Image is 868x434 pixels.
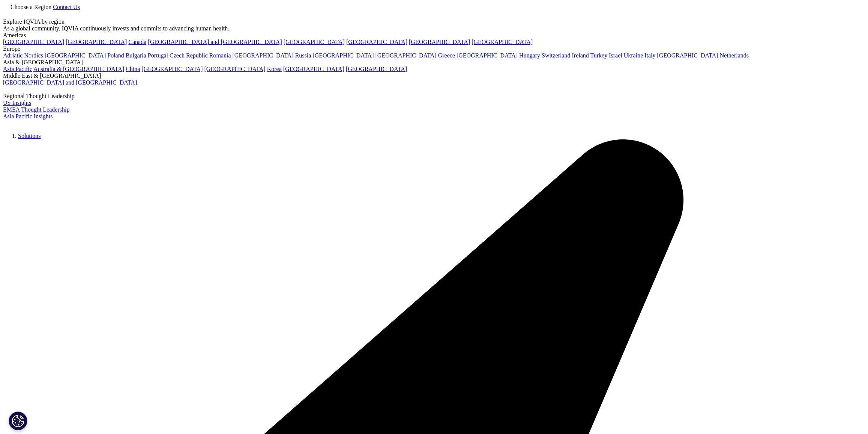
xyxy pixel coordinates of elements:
a: Greece [438,52,455,59]
div: Explore IQVIA by region [3,18,865,25]
a: Canada [128,39,146,45]
div: Europe [3,45,865,52]
div: Americas [3,32,865,39]
a: [GEOGRAPHIC_DATA] [3,39,64,45]
a: Czech Republic [170,52,208,59]
div: Asia & [GEOGRAPHIC_DATA] [3,59,865,66]
a: EMEA Thought Leadership [3,106,69,113]
a: [GEOGRAPHIC_DATA] [283,66,344,72]
a: Romania [209,52,231,59]
a: US Insights [3,100,31,106]
div: Regional Thought Leadership [3,93,865,100]
a: Ireland [572,52,589,59]
a: [GEOGRAPHIC_DATA] [141,66,203,72]
span: Choose a Region [11,4,51,10]
a: [GEOGRAPHIC_DATA] [233,52,294,59]
a: [GEOGRAPHIC_DATA] [409,39,470,45]
a: Asia Pacific Insights [3,113,53,119]
a: [GEOGRAPHIC_DATA] [284,39,345,45]
a: [GEOGRAPHIC_DATA] [45,52,106,59]
a: [GEOGRAPHIC_DATA] and [GEOGRAPHIC_DATA] [3,79,137,86]
a: Australia & [GEOGRAPHIC_DATA] [33,66,124,72]
a: [GEOGRAPHIC_DATA] [312,52,374,59]
a: Nordics [24,52,43,59]
a: Italy [644,52,655,59]
a: Ukraine [624,52,643,59]
button: Cookies Settings [9,411,27,430]
a: [GEOGRAPHIC_DATA] [457,52,518,59]
a: Turkey [590,52,608,59]
a: Russia [295,52,311,59]
div: Middle East & [GEOGRAPHIC_DATA] [3,73,865,79]
a: [GEOGRAPHIC_DATA] [346,66,407,72]
a: China [126,66,140,72]
a: Portugal [148,52,168,59]
a: Poland [107,52,124,59]
a: Solutions [18,133,41,139]
a: [GEOGRAPHIC_DATA] [204,66,266,72]
a: [GEOGRAPHIC_DATA] and [GEOGRAPHIC_DATA] [148,39,282,45]
a: [GEOGRAPHIC_DATA] [66,39,127,45]
a: Netherlands [720,52,749,59]
a: Hungary [519,52,540,59]
a: Switzerland [542,52,570,59]
a: Asia Pacific [3,66,32,72]
a: Israel [609,52,622,59]
div: As a global community, IQVIA continuously invests and commits to advancing human health. [3,25,865,32]
a: Contact Us [53,4,80,10]
a: [GEOGRAPHIC_DATA] [346,39,407,45]
a: [GEOGRAPHIC_DATA] [657,52,718,59]
a: Adriatic [3,52,23,59]
a: [GEOGRAPHIC_DATA] [472,39,533,45]
a: [GEOGRAPHIC_DATA] [375,52,437,59]
a: Bulgaria [126,52,146,59]
a: Korea [267,66,282,72]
